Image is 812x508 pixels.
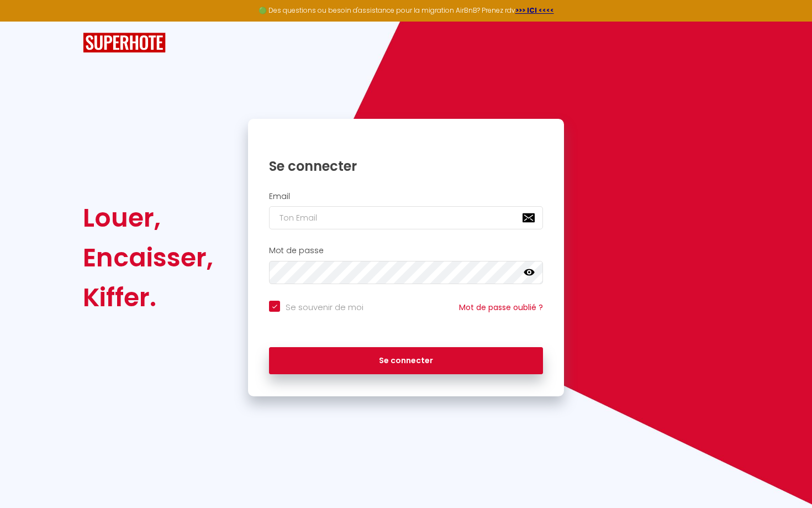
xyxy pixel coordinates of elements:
[83,198,213,238] div: Louer,
[269,192,543,201] h2: Email
[269,158,543,175] h1: Se connecter
[269,347,543,375] button: Se connecter
[515,6,554,15] a: >>> ICI <<<<
[83,277,213,317] div: Kiffer.
[269,206,543,229] input: Ton Email
[83,33,166,53] img: SuperHote logo
[269,246,543,255] h2: Mot de passe
[459,302,543,313] a: Mot de passe oublié ?
[83,238,213,277] div: Encaisser,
